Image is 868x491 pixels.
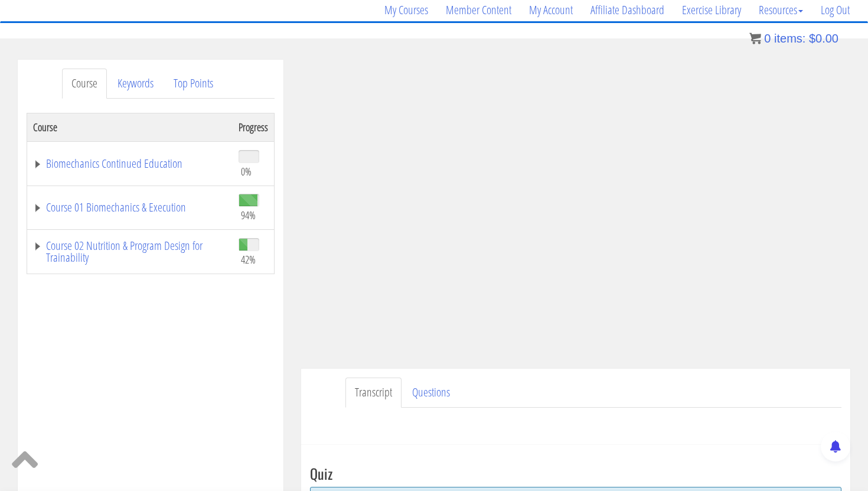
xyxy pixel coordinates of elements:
img: icon11.png [749,32,761,44]
span: 94% [241,209,256,222]
span: 0 [764,32,771,45]
th: Progress [233,113,275,141]
bdi: 0.00 [809,32,838,45]
a: Questions [403,378,459,408]
a: 0 items: $0.00 [749,32,838,45]
a: Biomechanics Continued Education [33,158,227,170]
span: 0% [241,165,252,178]
span: items: [774,32,805,45]
a: Transcript [345,378,402,408]
a: Course 01 Biomechanics & Execution [33,201,227,213]
span: 42% [241,253,256,266]
a: Course [62,69,107,99]
a: Top Points [164,69,223,99]
a: Keywords [108,69,163,99]
th: Course [27,113,233,141]
h3: Quiz [310,466,841,481]
a: Course 02 Nutrition & Program Design for Trainability [33,240,227,264]
span: $ [809,32,815,45]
